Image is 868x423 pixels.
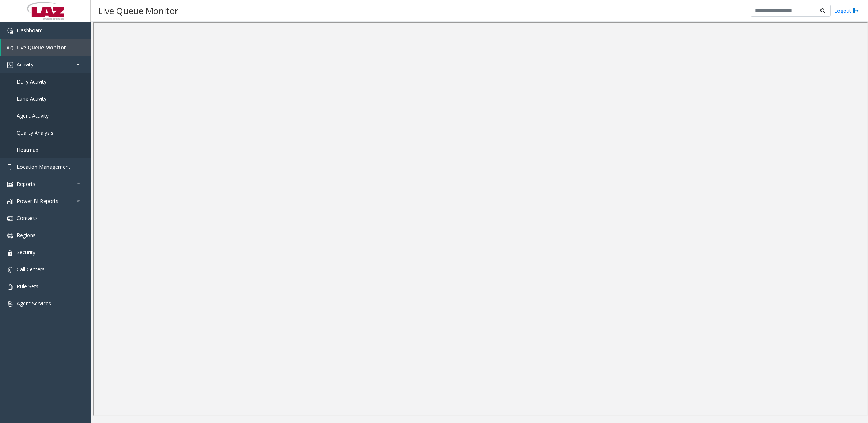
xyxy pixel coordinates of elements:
[17,180,35,187] span: Reports
[17,27,43,34] span: Dashboard
[17,112,49,119] span: Agent Activity
[7,267,13,273] img: 'icon'
[7,28,13,34] img: 'icon'
[94,2,182,20] h3: Live Queue Monitor
[7,62,13,68] img: 'icon'
[17,146,38,153] span: Heatmap
[17,44,66,51] span: Live Queue Monitor
[1,39,91,56] a: Live Queue Monitor
[7,250,13,256] img: 'icon'
[17,95,46,102] span: Lane Activity
[7,233,13,239] img: 'icon'
[17,129,53,136] span: Quality Analysis
[17,300,51,307] span: Agent Services
[17,232,36,239] span: Regions
[7,301,13,307] img: 'icon'
[17,266,45,273] span: Call Centers
[7,216,13,221] img: 'icon'
[17,78,46,85] span: Daily Activity
[7,182,13,187] img: 'icon'
[7,284,13,290] img: 'icon'
[7,45,13,51] img: 'icon'
[17,198,58,204] span: Power BI Reports
[17,61,33,68] span: Activity
[17,283,38,290] span: Rule Sets
[7,164,13,170] img: 'icon'
[7,199,13,204] img: 'icon'
[853,7,859,15] img: logout
[17,215,38,221] span: Contacts
[17,163,70,170] span: Location Management
[834,7,859,15] a: Logout
[17,249,35,256] span: Security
